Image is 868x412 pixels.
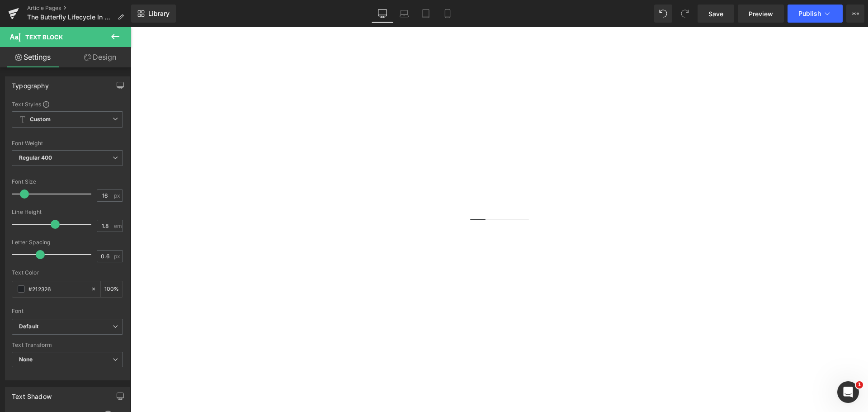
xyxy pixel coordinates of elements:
div: Text Transform [12,342,123,348]
div: Typography [12,77,49,90]
a: Tablet [415,5,437,23]
a: Desktop [372,5,393,23]
span: Preview [749,9,773,19]
div: Letter Spacing [12,239,123,246]
div: Text Color [12,270,123,276]
span: 1 [856,381,863,388]
img: tab_keywords_by_traffic_grey.svg [90,52,97,60]
iframe: Intercom live chat [837,381,859,403]
div: Domain: [DOMAIN_NAME] [24,24,99,31]
b: None [19,356,33,363]
div: Keywords by Traffic [100,53,152,59]
span: px [114,253,122,259]
span: Save [708,9,723,19]
a: Mobile [437,5,458,23]
button: Publish [788,5,843,23]
div: Font Weight [12,140,123,147]
input: Color [28,284,86,294]
div: Domain Overview [34,53,81,59]
a: Article Pages [27,5,131,12]
span: The Butterfly Lifecycle In Your Garden: Explained [27,14,114,21]
a: Preview [738,5,784,23]
b: Custom [30,116,51,123]
span: Text Block [25,33,63,41]
div: Font Size [12,179,123,185]
button: More [846,5,864,23]
a: Laptop [393,5,415,23]
a: New Library [131,5,176,23]
a: Design [67,47,133,67]
i: Default [19,323,38,331]
div: % [101,281,123,297]
span: Publish [798,10,821,17]
span: em [114,223,122,229]
div: Text Shadow [12,388,52,400]
div: Font [12,308,123,314]
img: website_grey.svg [14,24,22,31]
span: Library [148,9,170,18]
img: tab_domain_overview_orange.svg [24,52,32,60]
b: Regular 400 [19,154,52,161]
div: Text Styles [12,100,123,108]
div: Line Height [12,209,123,215]
img: logo_orange.svg [14,14,22,22]
span: px [114,193,122,199]
button: Redo [676,5,694,23]
button: Undo [654,5,672,23]
div: v 4.0.25 [25,14,44,22]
